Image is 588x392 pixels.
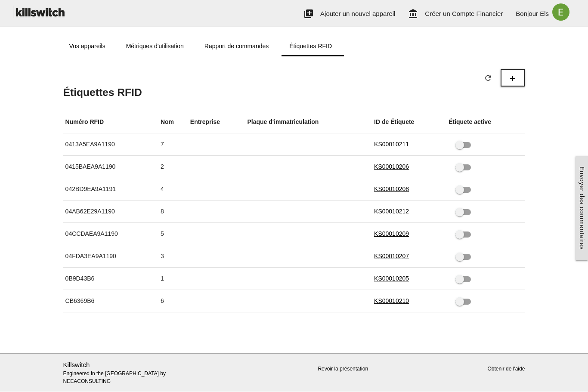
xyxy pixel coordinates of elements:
[540,10,549,18] span: Els
[63,156,158,178] td: 0415BAEA9A1190
[303,0,314,28] i: add_to_photos
[158,111,188,134] th: Nom
[446,111,525,134] th: Étiquete active
[158,201,188,223] td: 8
[63,111,158,134] th: Numéro RFID
[63,290,158,312] td: CB6369B6
[549,0,573,25] img: ACg8ocIirSXHfB9SltxC6R7XKmvCMxiKI3o1g1eYLZOXVaH2AjNIiQ=s96-c
[516,10,538,18] span: Bonjour
[318,366,368,372] a: Revoir la présentation
[279,36,342,57] a: Étiquettes RFID
[63,133,158,156] td: 0413A5EA9A1190
[63,87,525,99] h5: Étiquettes RFID
[63,361,211,386] p: Engineered in the [GEOGRAPHIC_DATA] by NEEACONSULTING
[63,361,90,369] a: Killswitch
[320,10,395,18] span: Ajouter un nouvel appareil
[374,275,409,282] a: KS00010205
[576,157,588,261] a: Envoyer des commentaires
[374,208,409,215] a: KS00010212
[425,10,503,18] span: Créer un Compte Financier
[508,71,517,87] i: add
[372,111,446,134] th: ID de Étiquete
[63,268,158,290] td: 0B9D43B6
[63,201,158,223] td: 04AB62E29A1190
[116,36,194,57] a: Métriques d'utilisation
[408,0,418,28] i: account_balance
[158,290,188,312] td: 6
[13,0,66,25] img: ks-logo-black-160-b.png
[245,111,372,134] th: Plaque d'immatriculation
[501,70,525,87] button: add
[374,164,409,170] a: KS00010206
[158,133,188,156] td: 7
[158,156,188,178] td: 2
[374,141,409,148] a: KS00010211
[63,223,158,245] td: 04CCDAEA9A1190
[63,178,158,201] td: 042BD9EA9A1191
[158,178,188,201] td: 4
[63,245,158,268] td: 04FDA3EA9A1190
[374,186,409,193] a: KS00010208
[477,71,499,86] button: refresh
[487,366,525,372] a: Obtenir de l'aide
[484,71,492,86] i: refresh
[158,268,188,290] td: 1
[158,223,188,245] td: 5
[374,298,409,305] a: KS00010210
[188,111,245,134] th: Entreprise
[158,245,188,268] td: 3
[59,36,116,57] a: Vos appareils
[374,253,409,260] a: KS00010207
[374,231,409,238] a: KS00010209
[194,36,279,57] a: Rapport de commandes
